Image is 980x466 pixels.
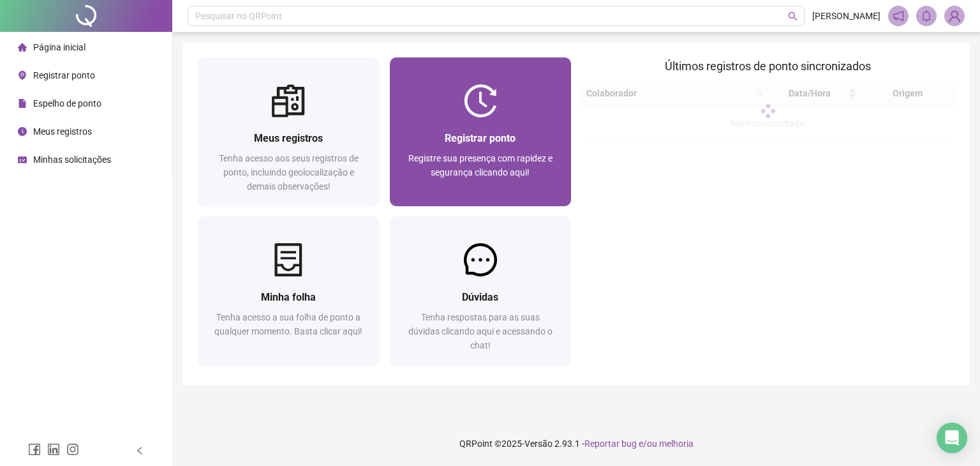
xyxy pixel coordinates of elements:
[812,9,880,23] span: [PERSON_NAME]
[408,153,553,177] span: Registre sua presença com rapidez e segurança clicando aqui!
[214,312,362,336] span: Tenha acesso a sua folha de ponto a qualquer momento. Basta clicar aqui!
[47,443,60,456] span: linkedin
[937,423,967,453] div: Open Intercom Messenger
[390,216,572,365] a: DúvidasTenha respostas para as suas dúvidas clicando aqui e acessando o chat!
[219,153,359,192] span: Tenha acesso aos seus registros de ponto, incluindo geolocalização e demais observações!
[135,446,144,455] span: left
[584,439,694,449] span: Reportar bug e/ou melhoria
[28,443,41,456] span: facebook
[788,11,798,21] span: search
[33,126,92,137] span: Meus registros
[462,291,498,303] span: Dúvidas
[198,216,380,365] a: Minha folhaTenha acesso a sua folha de ponto a qualquer momento. Basta clicar aqui!
[66,443,79,456] span: instagram
[445,132,516,144] span: Registrar ponto
[18,155,27,164] span: schedule
[33,98,101,109] span: Espelho de ponto
[254,132,323,144] span: Meus registros
[172,421,980,466] footer: QRPoint © 2025 - 2.93.1 -
[945,6,964,26] img: 23314
[261,291,316,303] span: Minha folha
[893,10,904,22] span: notification
[390,57,572,206] a: Registrar pontoRegistre sua presença com rapidez e segurança clicando aqui!
[18,43,27,52] span: home
[524,439,553,449] span: Versão
[18,71,27,80] span: environment
[665,59,871,73] span: Últimos registros de ponto sincronizados
[33,154,111,165] span: Minhas solicitações
[18,127,27,136] span: clock-circle
[921,10,932,22] span: bell
[33,42,85,52] span: Página inicial
[408,312,553,350] span: Tenha respostas para as suas dúvidas clicando aqui e acessando o chat!
[33,70,95,80] span: Registrar ponto
[198,57,380,206] a: Meus registrosTenha acesso aos seus registros de ponto, incluindo geolocalização e demais observa...
[18,99,27,108] span: file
